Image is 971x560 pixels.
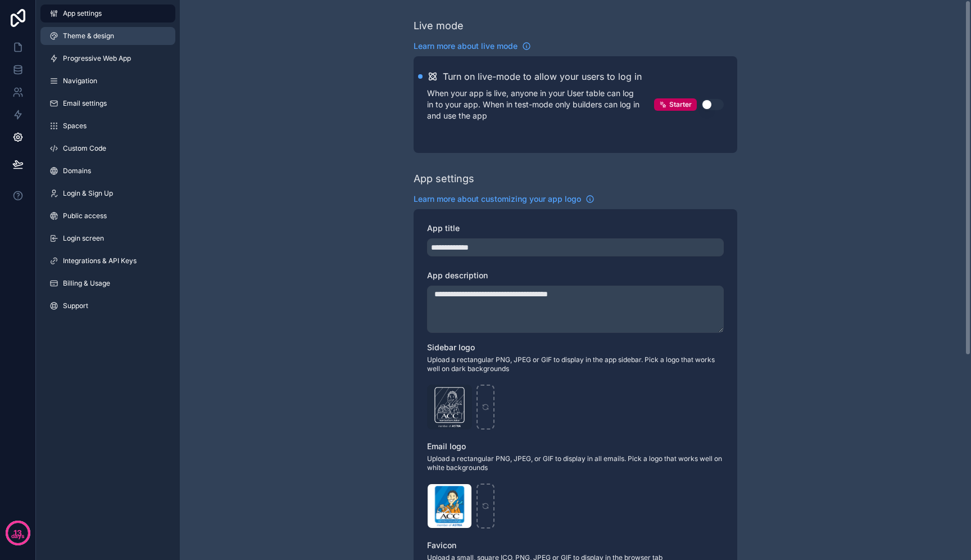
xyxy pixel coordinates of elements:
[427,355,724,373] span: Upload a rectangular PNG, JPEG or GIF to display in the app sidebar. Pick a logo that works well ...
[414,40,531,52] a: Learn more about live mode
[63,234,104,243] span: Login screen
[40,117,175,135] a: Spaces
[40,27,175,45] a: Theme & design
[40,252,175,270] a: Integrations & API Keys
[427,454,724,472] span: Upload a rectangular PNG, JPEG, or GIF to display in all emails. Pick a logo that works well on w...
[40,207,175,225] a: Public access
[40,162,175,180] a: Domains
[669,100,692,109] span: Starter
[63,76,97,85] span: Navigation
[40,184,175,202] a: Login & Sign Up
[40,72,175,90] a: Navigation
[427,342,475,352] span: Sidebar logo
[11,532,25,541] p: days
[40,274,175,292] a: Billing & Usage
[63,279,110,288] span: Billing & Usage
[40,4,175,22] a: App settings
[63,189,113,198] span: Login & Sign Up
[13,527,22,539] p: 13
[63,121,87,130] span: Spaces
[40,139,175,157] a: Custom Code
[63,144,106,153] span: Custom Code
[63,99,107,108] span: Email settings
[40,229,175,247] a: Login screen
[414,18,464,34] div: Live mode
[63,54,131,63] span: Progressive Web App
[63,301,88,310] span: Support
[40,49,175,67] a: Progressive Web App
[414,193,595,205] a: Learn more about customizing your app logo
[63,9,102,18] span: App settings
[40,94,175,112] a: Email settings
[40,297,175,315] a: Support
[427,270,488,280] span: App description
[427,540,456,550] span: Favicon
[63,166,91,175] span: Domains
[63,256,137,265] span: Integrations & API Keys
[427,223,460,233] span: App title
[63,211,107,220] span: Public access
[414,171,474,187] div: App settings
[443,70,642,83] h2: Turn on live-mode to allow your users to log in
[63,31,114,40] span: Theme & design
[427,88,654,121] p: When your app is live, anyone in your User table can log in to your app. When in test-mode only b...
[414,40,518,52] span: Learn more about live mode
[414,193,581,205] span: Learn more about customizing your app logo
[427,441,466,451] span: Email logo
